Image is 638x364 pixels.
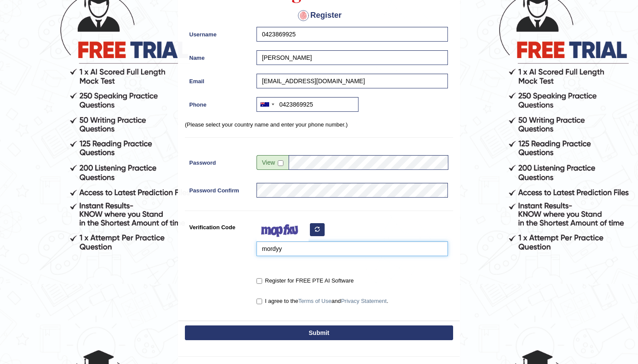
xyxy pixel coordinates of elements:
[257,278,262,284] input: Register for FREE PTE AI Software
[185,183,252,195] label: Password Confirm
[185,155,252,167] label: Password
[185,50,252,62] label: Name
[257,97,277,111] div: Australia: +61
[257,299,262,304] input: I agree to theTerms of UseandPrivacy Statement.
[185,74,252,85] label: Email
[257,276,354,285] label: Register for FREE PTE AI Software
[185,27,252,39] label: Username
[341,298,387,304] a: Privacy Statement
[298,298,332,304] a: Terms of Use
[185,97,252,109] label: Phone
[185,120,453,129] p: (Please select your country name and enter your phone number.)
[185,9,453,23] h4: Register
[185,220,252,231] label: Verification Code
[185,325,453,340] button: Submit
[257,97,358,112] input: +61 412 345 678
[278,160,283,166] input: Show/Hide Password
[257,297,388,305] label: I agree to the and .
